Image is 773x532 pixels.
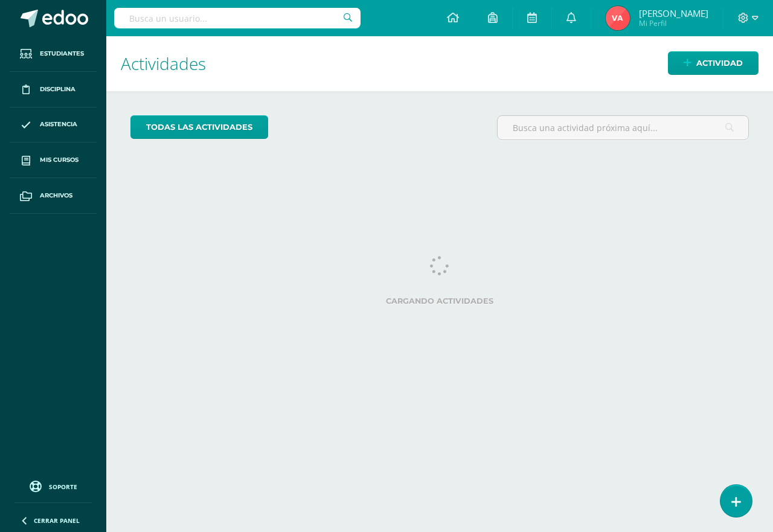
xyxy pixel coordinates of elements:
a: Actividad [668,51,759,75]
a: Asistencia [10,107,97,143]
a: Disciplina [10,72,97,107]
a: Soporte [14,478,92,494]
input: Busca una actividad próxima aquí... [498,116,748,139]
span: Actividad [696,52,743,74]
span: Cerrar panel [34,516,80,525]
span: Disciplina [40,85,75,94]
a: Archivos [10,178,97,214]
span: Estudiantes [40,49,84,59]
span: [PERSON_NAME] [639,7,708,19]
span: Mi Perfil [639,18,708,28]
img: 5ef59e455bde36dc0487bc51b4dad64e.png [606,6,630,30]
a: Mis cursos [10,143,97,178]
span: Archivos [40,191,72,200]
span: Mis cursos [40,155,79,165]
a: Estudiantes [10,36,97,72]
a: todas las Actividades [130,115,268,139]
input: Busca un usuario... [114,8,361,28]
span: Soporte [49,482,77,491]
label: Cargando actividades [130,296,749,306]
span: Asistencia [40,120,77,129]
h1: Actividades [121,36,759,91]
